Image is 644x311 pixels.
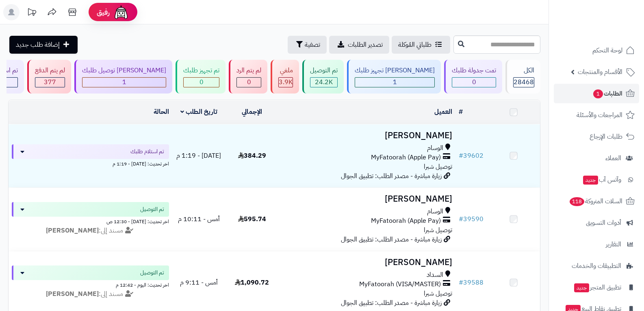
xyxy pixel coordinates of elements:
[570,197,585,206] span: 118
[592,45,622,56] span: لوحة التحكم
[269,60,301,94] a: ملغي 3.9K
[341,235,442,244] span: زيارة مباشرة - مصدر الطلب: تطبيق الجوال
[371,153,441,162] span: MyFatoorah (Apple Pay)
[238,151,266,161] span: 384.29
[73,60,174,94] a: [PERSON_NAME] توصيل طلبك 1
[442,60,504,94] a: تمت جدولة طلبك 0
[12,159,169,167] div: اخر تحديث: [DATE] - 1:19 م
[180,107,217,117] a: تاريخ الطلب
[593,89,603,98] span: 1
[355,78,434,87] div: 1
[452,66,496,75] div: تمت جدولة طلبك
[371,216,441,226] span: MyFatoorah (Apple Pay)
[578,66,622,78] span: الأقسام والمنتجات
[459,107,463,117] a: #
[12,280,169,289] div: اخر تحديث: اليوم - 12:42 م
[122,77,126,87] span: 1
[573,282,621,293] span: تطبيق المتجر
[459,214,463,224] span: #
[140,205,164,213] span: تم التوصيل
[236,66,261,75] div: لم يتم الرد
[424,289,452,298] span: توصيل شبرا
[315,77,333,87] span: 24.2K
[592,88,622,99] span: الطلبات
[282,194,453,204] h3: [PERSON_NAME]
[554,148,639,168] a: العملاء
[606,239,621,250] span: التقارير
[235,278,269,287] span: 1,090.72
[345,60,442,94] a: [PERSON_NAME] تجهيز طلبك 1
[288,36,327,54] button: تصفية
[427,207,443,216] span: الوسام
[434,107,452,117] a: العميل
[572,260,621,272] span: التطبيقات والخدمات
[279,77,293,87] span: 3.9K
[554,278,639,297] a: تطبيق المتجرجديد
[424,225,452,235] span: توصيل شبرا
[554,170,639,189] a: وآتس آبجديد
[82,66,166,75] div: [PERSON_NAME] توصيل طلبك
[554,235,639,254] a: التقارير
[554,84,639,103] a: الطلبات1
[392,36,450,54] a: طلباتي المُوكلة
[130,148,164,156] span: تم استلام طلبك
[589,20,636,37] img: logo-2.png
[282,131,453,140] h3: [PERSON_NAME]
[554,256,639,276] a: التطبيقات والخدمات
[247,77,251,87] span: 0
[305,40,320,50] span: تصفية
[554,213,639,233] a: أدوات التسويق
[355,66,435,75] div: [PERSON_NAME] تجهيز طلبك
[329,36,389,54] a: تصدير الطلبات
[459,151,484,161] a: #39602
[513,66,534,75] div: الكل
[459,278,484,287] a: #39588
[282,258,453,267] h3: [PERSON_NAME]
[310,78,337,87] div: 24208
[278,66,293,75] div: ملغي
[514,77,534,87] span: 28468
[6,289,175,299] div: مسند إلى:
[504,60,542,94] a: الكل28468
[176,151,221,161] span: [DATE] - 1:19 م
[82,78,166,87] div: 1
[237,78,261,87] div: 0
[569,196,622,207] span: السلات المتروكة
[9,36,78,54] a: إضافة طلب جديد
[393,77,397,87] span: 1
[359,280,441,289] span: MyFatoorah (VISA/MASTER)
[180,278,218,287] span: أمس - 9:11 م
[242,107,262,117] a: الإجمالي
[554,105,639,125] a: المراجعات والأسئلة
[341,171,442,181] span: زيارة مباشرة - مصدر الطلب: تطبيق الجوال
[582,174,621,185] span: وآتس آب
[174,60,227,94] a: تم تجهيز طلبك 0
[586,217,621,228] span: أدوات التسويق
[427,270,443,280] span: السداد
[154,107,169,117] a: الحالة
[424,162,452,172] span: توصيل شبرا
[348,40,383,50] span: تصدير الطلبات
[199,77,204,87] span: 0
[12,217,169,225] div: اخر تحديث: [DATE] - 12:30 ص
[459,278,463,287] span: #
[46,226,99,235] strong: [PERSON_NAME]
[459,151,463,161] span: #
[554,191,639,211] a: السلات المتروكة118
[227,60,269,94] a: لم يتم الرد 0
[583,176,598,185] span: جديد
[590,131,622,142] span: طلبات الإرجاع
[577,109,622,121] span: المراجعات والأسئلة
[398,40,432,50] span: طلباتي المُوكلة
[459,214,484,224] a: #39590
[140,269,164,277] span: تم التوصيل
[238,214,266,224] span: 595.74
[46,289,99,299] strong: [PERSON_NAME]
[22,4,42,22] a: تحديثات المنصة
[554,127,639,146] a: طلبات الإرجاع
[35,66,65,75] div: لم يتم الدفع
[44,77,56,87] span: 377
[35,78,65,87] div: 377
[605,152,621,164] span: العملاء
[341,298,442,308] span: زيارة مباشرة - مصدر الطلب: تطبيق الجوال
